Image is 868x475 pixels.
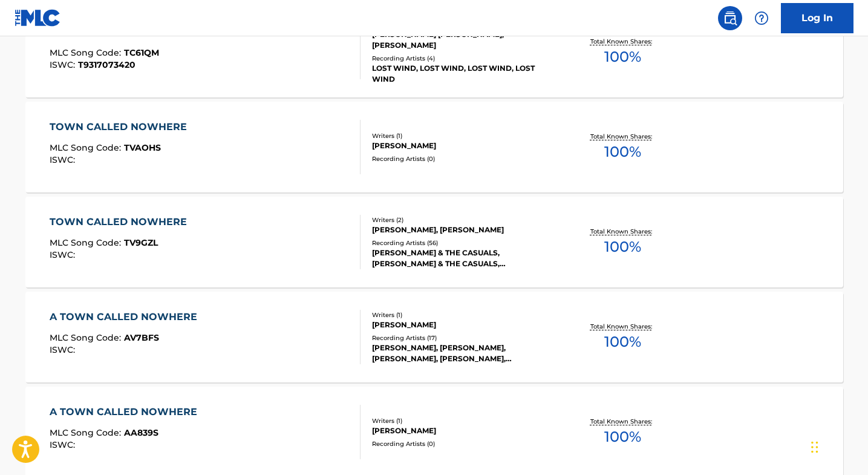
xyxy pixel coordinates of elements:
[372,247,555,269] div: [PERSON_NAME] & THE CASUALS, [PERSON_NAME] & THE CASUALS, [PERSON_NAME] & THE CASUALS, [PERSON_NA...
[372,439,555,448] div: Recording Artists ( 0 )
[808,417,868,475] iframe: Chat Widget
[604,46,641,68] span: 100 %
[124,332,159,343] span: AV7BFS
[50,332,124,343] span: MLC Song Code :
[50,439,78,450] span: ISWC :
[50,237,124,248] span: MLC Song Code :
[50,344,78,355] span: ISWC :
[372,140,555,151] div: [PERSON_NAME]
[124,142,161,153] span: TVAOHS
[78,59,135,70] span: T9317073420
[50,120,193,134] div: TOWN CALLED NOWHERE
[372,29,555,51] div: [PERSON_NAME] [PERSON_NAME], [PERSON_NAME]
[50,215,193,229] div: TOWN CALLED NOWHERE
[372,416,555,425] div: Writers ( 1 )
[590,132,655,141] p: Total Known Shares:
[372,310,555,319] div: Writers ( 1 )
[604,331,641,353] span: 100 %
[718,6,742,30] a: Public Search
[124,237,158,248] span: TV9GZL
[372,63,555,85] div: LOST WIND, LOST WIND, LOST WIND, LOST WIND
[25,102,843,192] a: TOWN CALLED NOWHEREMLC Song Code:TVAOHSISWC:Writers (1)[PERSON_NAME]Recording Artists (0)Total Kn...
[50,405,203,419] div: A TOWN CALLED NOWHERE
[590,417,655,426] p: Total Known Shares:
[604,236,641,258] span: 100 %
[372,319,555,330] div: [PERSON_NAME]
[372,224,555,235] div: [PERSON_NAME], [PERSON_NAME]
[124,47,159,58] span: TC61QM
[723,11,737,25] img: search
[50,310,203,324] div: A TOWN CALLED NOWHERE
[124,427,158,438] span: AA839S
[781,3,853,33] a: Log In
[50,154,78,165] span: ISWC :
[590,227,655,236] p: Total Known Shares:
[590,322,655,331] p: Total Known Shares:
[372,342,555,364] div: [PERSON_NAME], [PERSON_NAME], [PERSON_NAME], [PERSON_NAME], [PERSON_NAME]
[372,54,555,63] div: Recording Artists ( 4 )
[372,154,555,163] div: Recording Artists ( 0 )
[754,11,769,25] img: help
[25,197,843,287] a: TOWN CALLED NOWHEREMLC Song Code:TV9GZLISWC:Writers (2)[PERSON_NAME], [PERSON_NAME]Recording Arti...
[50,142,124,153] span: MLC Song Code :
[15,9,61,27] img: MLC Logo
[25,7,843,97] a: TOWN CALLED NOWHEREMLC Song Code:TC61QMISWC:T9317073420Writers (2)[PERSON_NAME] [PERSON_NAME], [P...
[590,37,655,46] p: Total Known Shares:
[372,238,555,247] div: Recording Artists ( 56 )
[604,426,641,448] span: 100 %
[50,59,78,70] span: ISWC :
[50,47,124,58] span: MLC Song Code :
[50,249,78,260] span: ISWC :
[372,333,555,342] div: Recording Artists ( 17 )
[372,425,555,436] div: [PERSON_NAME]
[372,131,555,140] div: Writers ( 1 )
[25,292,843,382] a: A TOWN CALLED NOWHEREMLC Song Code:AV7BFSISWC:Writers (1)[PERSON_NAME]Recording Artists (17)[PERS...
[50,427,124,438] span: MLC Song Code :
[749,6,774,30] div: Help
[604,141,641,163] span: 100 %
[811,429,818,465] div: Drag
[372,215,555,224] div: Writers ( 2 )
